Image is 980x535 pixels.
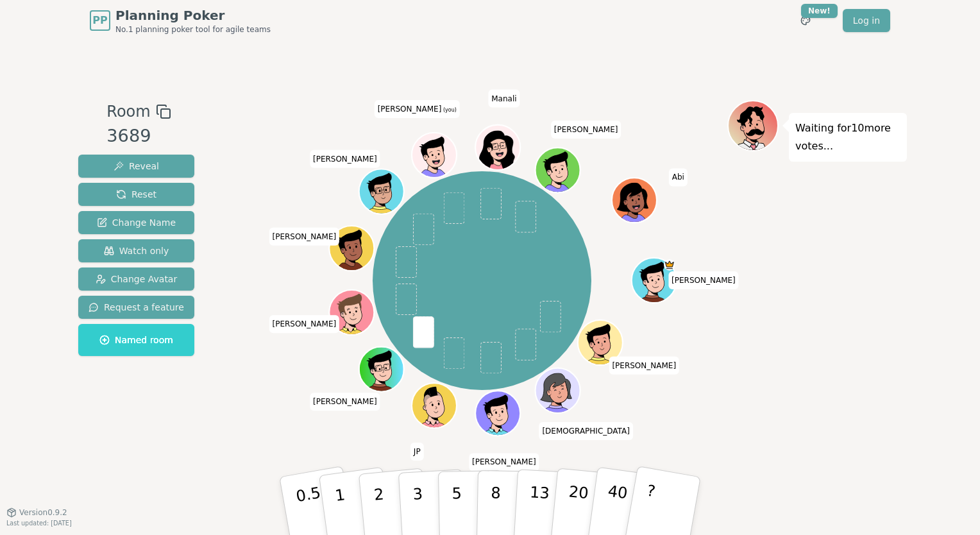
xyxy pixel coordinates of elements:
button: Request a feature [78,296,194,319]
span: (you) [441,107,457,113]
span: Dan is the host [664,260,676,271]
span: Request a feature [89,301,184,314]
span: Named room [99,334,173,346]
button: Watch only [78,239,194,262]
span: PP [92,13,107,28]
button: Version0.9.2 [6,507,67,518]
a: Log in [843,9,890,32]
div: New! [801,4,838,18]
span: Click to change your name [469,454,539,471]
a: PPPlanning PokerNo.1 planning poker tool for agile teams [90,6,271,35]
span: Click to change your name [269,228,339,246]
button: Reveal [78,155,194,178]
span: Click to change your name [310,150,380,168]
span: Room [106,100,150,123]
span: Click to change your name [539,422,632,440]
span: Last updated: [DATE] [6,520,72,527]
span: No.1 planning poker tool for agile teams [115,24,271,35]
span: Click to change your name [310,393,380,411]
span: Reveal [114,160,159,173]
span: Click to change your name [375,100,460,118]
button: New! [794,9,817,32]
span: Click to change your name [609,357,679,375]
button: Click to change your avatar [414,134,456,176]
span: Change Name [97,216,176,229]
span: Change Avatar [96,273,178,285]
button: Change Avatar [78,267,194,291]
div: 3689 [106,123,171,149]
p: Waiting for 10 more votes... [795,119,900,155]
button: Change Name [78,211,194,234]
span: Watch only [104,244,169,257]
span: Click to change your name [669,169,688,187]
span: Planning Poker [115,6,271,24]
button: Named room [78,324,194,356]
button: Reset [78,183,194,206]
span: Click to change your name [410,443,424,461]
span: Version 0.9.2 [19,507,67,518]
span: Click to change your name [269,316,339,334]
span: Click to change your name [488,90,520,108]
span: Click to change your name [668,271,739,289]
span: Click to change your name [551,121,621,139]
span: Reset [116,188,156,201]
